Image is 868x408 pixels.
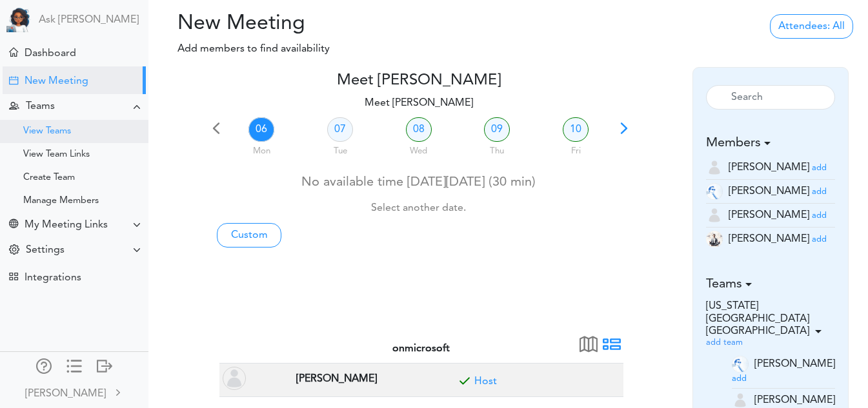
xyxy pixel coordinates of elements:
[26,244,65,257] div: Settings
[706,337,743,347] a: add team
[770,14,853,39] a: Attendees: All
[706,159,723,176] img: user-off.png
[812,188,827,196] small: add
[207,124,225,142] span: Previous 7 days
[371,203,466,213] small: Select another date.
[26,101,55,113] div: Teams
[538,140,614,158] div: Fri
[23,151,90,158] div: View Team Links
[812,235,827,244] small: add
[484,117,510,142] a: 09
[706,207,723,224] img: user-off.png
[459,140,536,158] div: Thu
[66,358,82,376] a: Change side menu
[9,76,18,85] div: Creating Meeting
[729,234,809,244] span: [PERSON_NAME]
[224,140,300,158] div: Mon
[217,223,281,248] a: Custom
[706,231,723,248] img: jcnyd2OpUGyqwAAAABJRU5ErkJggg==
[706,180,836,204] li: Employee (raj@teamcaladi.onmicrosoft.com)
[392,344,450,354] strong: onmicrosoft
[97,358,112,371] div: Log out
[812,164,827,172] small: add
[563,117,589,142] a: 10
[729,162,809,173] span: [PERSON_NAME]
[6,6,32,32] img: Powered by TEAMCAL AI
[327,117,353,142] a: 07
[812,234,827,244] a: add
[812,211,827,220] small: add
[296,374,377,384] strong: [PERSON_NAME]
[706,277,836,292] h5: Teams
[207,72,631,90] h4: Meet [PERSON_NAME]
[23,175,75,181] div: Create Team
[207,95,631,111] p: Meet [PERSON_NAME]
[381,140,457,158] div: Wed
[706,338,743,347] small: add team
[9,219,18,231] div: Share Meeting Link
[754,395,835,405] span: [PERSON_NAME]
[732,373,747,384] a: add
[706,204,836,228] li: Employee (mia@teamcaladi.onmicrosoft.com)
[1,378,147,407] a: [PERSON_NAME]
[9,244,19,257] div: Change Settings
[706,156,836,180] li: (bhavi@teamcaladi.onmicrosoft.com)
[706,85,836,110] input: Search
[25,386,106,402] div: [PERSON_NAME]
[812,210,827,220] a: add
[39,14,139,26] a: Ask [PERSON_NAME]
[812,162,827,173] a: add
[706,301,809,336] span: [US_STATE] [GEOGRAPHIC_DATA] [GEOGRAPHIC_DATA]
[474,376,497,387] a: Included for meeting
[293,369,380,387] span: Employee at New York, NY, US
[9,48,18,57] div: Home
[732,353,836,389] li: raj@teamcaladi.onmicrosoft.com
[23,198,99,204] div: Manage Members
[706,228,836,251] li: Employee (rajlal@live.com)
[158,41,379,57] p: Add members to find availability
[406,117,432,142] a: 08
[248,117,274,142] a: 06
[36,358,52,371] div: Manage Members and Externals
[732,356,749,373] img: 9k=
[754,359,835,369] span: [PERSON_NAME]
[812,186,827,197] a: add
[729,186,809,197] span: [PERSON_NAME]
[455,374,474,394] span: Included for meeting
[9,272,18,281] div: TEAMCAL AI Workflow Apps
[25,272,81,284] div: Integrations
[732,374,747,383] small: add
[66,358,82,371] div: Show only icons
[301,176,536,214] span: No available time [DATE][DATE] (30 min)
[25,219,108,231] div: My Meeting Links
[23,128,71,135] div: View Teams
[158,12,379,36] h2: New Meeting
[223,367,246,390] img: Vidya Pamidi(Vidya@teamcaladi.onmicrosoft.com, Employee at New York, NY, US)
[615,124,633,142] span: Next 7 days
[25,75,88,88] div: New Meeting
[706,135,836,151] h5: Members
[729,210,809,220] span: [PERSON_NAME]
[302,140,378,158] div: Tue
[706,183,723,200] img: 9k=
[25,48,76,60] div: Dashboard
